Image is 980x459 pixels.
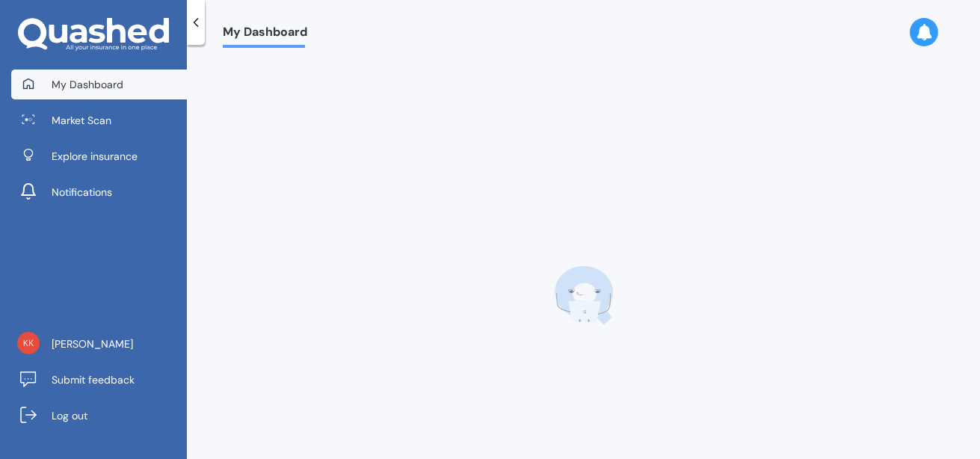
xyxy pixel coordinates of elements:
[52,77,123,92] span: My Dashboard
[52,408,87,423] span: Log out
[11,141,187,171] a: Explore insurance
[11,329,187,359] a: [PERSON_NAME]
[11,177,187,207] a: Notifications
[11,105,187,135] a: Market Scan
[52,149,138,164] span: Explore insurance
[11,70,187,99] a: My Dashboard
[52,336,133,351] span: [PERSON_NAME]
[52,113,111,128] span: Market Scan
[52,372,135,387] span: Submit feedback
[223,25,307,45] span: My Dashboard
[11,365,187,395] a: Submit feedback
[52,185,112,200] span: Notifications
[17,332,40,354] img: 98633c53c661e2ab00ee187117f54b50
[554,265,614,325] img: q-laptop.bc25ffb5ccee3f42f31d.webp
[11,401,187,431] a: Log out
